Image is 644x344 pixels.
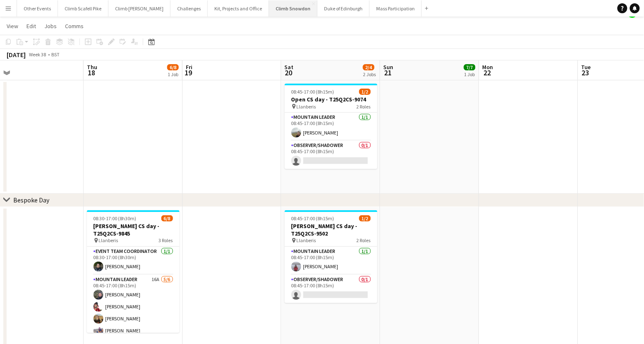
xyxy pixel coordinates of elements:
[87,247,180,275] app-card-role: Event Team Coordinator1/108:30-17:00 (8h30m)[PERSON_NAME]
[87,222,180,237] h3: [PERSON_NAME] CS day - T25Q2CS-9845
[285,141,377,169] app-card-role: Observer/Shadower0/108:45-17:00 (8h15m)
[285,222,377,237] h3: [PERSON_NAME] CS day - T25Q2CS-9502
[297,237,316,243] span: Llanberis
[7,22,18,30] span: View
[284,68,294,77] span: 20
[7,51,26,59] div: [DATE]
[382,68,394,77] span: 21
[86,68,97,77] span: 18
[370,0,422,17] button: Mass Participation
[26,22,36,30] span: Edit
[161,215,173,221] span: 6/8
[168,71,178,77] div: 1 Job
[464,64,476,70] span: 7/7
[99,237,118,243] span: Llanberis
[384,63,394,71] span: Sun
[167,64,179,70] span: 6/8
[17,0,58,17] button: Other Events
[65,22,84,30] span: Comms
[357,103,371,110] span: 2 Roles
[208,0,269,17] button: Kit, Projects and Office
[285,275,377,303] app-card-role: Observer/Shadower0/108:45-17:00 (8h15m)
[87,210,180,333] app-job-card: 08:30-17:00 (8h30m)6/8[PERSON_NAME] CS day - T25Q2CS-9845 Llanberis3 RolesEvent Team Coordinator1...
[23,21,39,31] a: Edit
[62,21,87,31] a: Comms
[3,21,22,31] a: View
[87,63,97,71] span: Thu
[185,68,192,77] span: 19
[580,68,591,77] span: 23
[159,237,173,243] span: 3 Roles
[41,21,60,31] a: Jobs
[483,63,493,71] span: Mon
[51,51,60,58] div: BST
[285,96,377,103] h3: Open CS day - T25Q2CS-9074
[171,0,208,17] button: Challenges
[464,71,475,77] div: 1 Job
[359,215,371,221] span: 1/2
[363,71,376,77] div: 2 Jobs
[285,113,377,141] app-card-role: Mountain Leader1/108:45-17:00 (8h15m)[PERSON_NAME]
[357,237,371,243] span: 2 Roles
[285,210,377,303] app-job-card: 08:45-17:00 (8h15m)1/2[PERSON_NAME] CS day - T25Q2CS-9502 Llanberis2 RolesMountain Leader1/108:45...
[58,0,108,17] button: Climb Scafell Pike
[285,63,294,71] span: Sat
[285,247,377,275] app-card-role: Mountain Leader1/108:45-17:00 (8h15m)[PERSON_NAME]
[297,103,316,110] span: Llanberis
[582,63,591,71] span: Tue
[285,84,377,169] app-job-card: 08:45-17:00 (8h15m)1/2Open CS day - T25Q2CS-9074 Llanberis2 RolesMountain Leader1/108:45-17:00 (8...
[481,68,493,77] span: 22
[27,51,48,58] span: Week 38
[13,196,49,204] div: Bespoke Day
[108,0,171,17] button: Climb [PERSON_NAME]
[317,0,370,17] button: Duke of Edinburgh
[186,63,192,71] span: Fri
[291,215,334,221] span: 08:45-17:00 (8h15m)
[94,215,137,221] span: 08:30-17:00 (8h30m)
[269,0,317,17] button: Climb Snowdon
[44,22,57,30] span: Jobs
[359,89,371,95] span: 1/2
[291,89,334,95] span: 08:45-17:00 (8h15m)
[363,64,375,70] span: 2/4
